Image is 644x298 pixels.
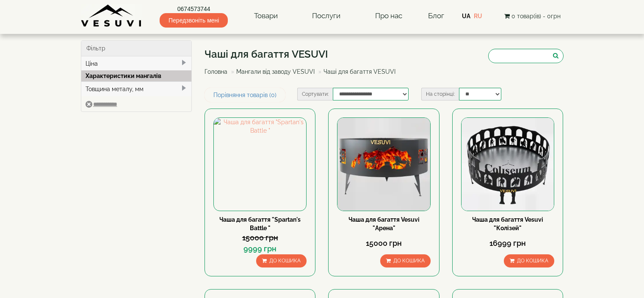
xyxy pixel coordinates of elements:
span: До кошика [393,258,425,264]
a: Головна [205,68,227,75]
img: Чаша для багаття Vesuvi "Арена" [337,118,430,210]
div: Ціна [81,56,192,71]
button: До кошика [380,254,431,267]
div: Фільтр [81,41,192,56]
a: Послуги [304,6,349,26]
div: 9999 грн [213,243,307,254]
a: RU [474,13,482,19]
img: Чаша для багаття Vesuvi "Колізей" [462,118,554,210]
h1: Чаші для багаття VESUVI [205,49,402,60]
label: На сторінці: [421,88,459,100]
img: Чаша для багаття "Spartan's Battle " [214,118,306,210]
img: Завод VESUVI [81,4,142,28]
button: 0 товар(ів) - 0грн [502,11,563,21]
div: 15000 грн [213,232,307,243]
a: Мангали від заводу VESUVI [236,68,315,75]
a: UA [462,13,470,19]
a: Про нас [367,6,411,26]
a: Чаша для багаття "Spartan's Battle " [219,216,301,231]
a: Чаша для багаття Vesuvi "Колізей" [472,216,543,231]
a: Товари [246,6,286,26]
a: Порівняння товарів (0) [205,88,285,102]
button: До кошика [256,254,307,267]
span: До кошика [517,258,548,264]
div: Товщина металу, мм [81,81,192,96]
a: Блог [428,11,444,20]
div: 16999 грн [461,238,554,249]
span: 0 товар(ів) - 0грн [511,13,561,19]
span: Передзвоніть мені [160,13,228,28]
div: 15000 грн [337,238,430,249]
span: До кошика [269,258,301,264]
div: Характеристики мангалів [81,70,192,81]
button: До кошика [504,254,554,267]
a: Чаша для багаття Vesuvi "Арена" [348,216,420,231]
a: 0674573744 [160,5,228,13]
label: Сортувати: [297,88,333,100]
li: Чаші для багаття VESUVI [316,67,395,76]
